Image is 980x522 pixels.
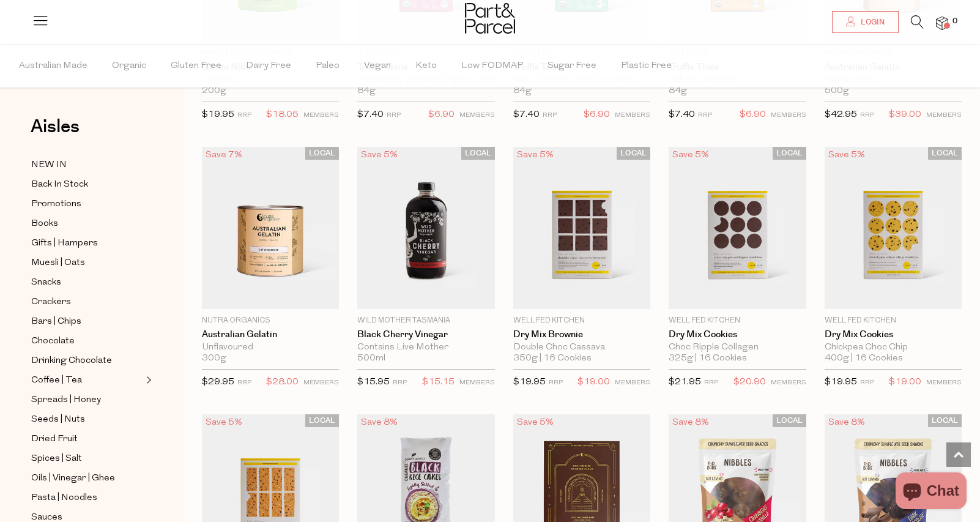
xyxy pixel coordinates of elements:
[773,414,806,427] span: LOCAL
[357,342,494,353] div: Contains Live Mother
[31,236,98,251] span: Gifts | Hampers
[889,375,921,390] span: $19.00
[357,378,390,387] span: $15.95
[669,147,806,309] img: Dry Mix Cookies
[422,375,455,390] span: $15.15
[825,110,857,119] span: $42.95
[31,196,143,212] a: Promotions
[513,378,546,387] span: $19.95
[825,86,849,97] span: 500g
[465,3,515,34] img: Part&Parcel
[266,375,299,390] span: $28.00
[357,86,376,97] span: 84g
[31,451,143,466] a: Spices | Salt
[31,177,143,192] a: Back In Stock
[733,375,766,390] span: $20.90
[513,110,540,119] span: $7.40
[513,86,532,97] span: 84g
[461,147,495,160] span: LOCAL
[513,342,650,353] div: Double Choc Cassava
[31,373,82,388] span: Coffee | Tea
[357,315,494,326] p: Wild Mother Tasmania
[459,112,495,119] small: MEMBERS
[773,147,806,160] span: LOCAL
[357,353,385,364] span: 500ml
[19,45,87,88] span: Australian Made
[926,112,962,119] small: MEMBERS
[31,275,143,290] a: Snacks
[928,147,962,160] span: LOCAL
[31,157,143,173] a: NEW IN
[584,107,610,123] span: $6.90
[202,342,339,353] div: Unflavoured
[825,147,869,163] div: Save 5%
[825,353,903,364] span: 400g | 16 Cookies
[461,45,523,88] span: Low FODMAP
[669,86,687,97] span: 84g
[31,334,143,349] a: Chocolate
[357,110,384,119] span: $7.40
[31,158,67,173] span: NEW IN
[860,112,874,119] small: RRP
[237,379,251,386] small: RRP
[303,379,339,386] small: MEMBERS
[669,353,747,364] span: 325g | 16 Cookies
[889,107,921,123] span: $39.00
[266,107,299,123] span: $18.05
[513,353,592,364] span: 350g | 16 Cookies
[31,432,78,447] span: Dried Fruit
[202,329,339,340] a: Australian Gelatin
[771,379,806,386] small: MEMBERS
[31,490,143,505] a: Pasta | Noodles
[202,86,226,97] span: 200g
[31,334,75,349] span: Chocolate
[31,471,115,486] span: Oils | Vinegar | Ghee
[112,45,146,88] span: Organic
[615,112,650,119] small: MEMBERS
[357,329,494,340] a: Black Cherry Vinegar
[31,113,80,140] span: Aisles
[31,491,97,505] span: Pasta | Noodles
[825,378,857,387] span: $19.95
[415,45,437,88] span: Keto
[202,147,339,309] img: Australian Gelatin
[549,379,563,386] small: RRP
[698,112,712,119] small: RRP
[926,379,962,386] small: MEMBERS
[31,353,143,368] a: Drinking Chocolate
[305,414,339,427] span: LOCAL
[669,414,713,431] div: Save 8%
[31,217,58,231] span: Books
[771,112,806,119] small: MEMBERS
[513,147,557,163] div: Save 5%
[357,414,401,431] div: Save 8%
[825,315,962,326] p: Well Fed Kitchen
[31,431,143,447] a: Dried Fruit
[143,373,152,387] button: Expand/Collapse Coffee | Tea
[513,315,650,326] p: Well Fed Kitchen
[936,17,948,29] a: 0
[303,112,339,119] small: MEMBERS
[202,315,339,326] p: Nutra Organics
[31,117,80,148] a: Aisles
[31,177,88,192] span: Back In Stock
[202,378,234,387] span: $29.95
[928,414,962,427] span: LOCAL
[202,147,246,163] div: Save 7%
[669,342,806,353] div: Choc Ripple Collagen
[669,329,806,340] a: Dry Mix Cookies
[31,392,143,408] a: Spreads | Honey
[31,315,81,329] span: Bars | Chips
[387,112,401,119] small: RRP
[615,379,650,386] small: MEMBERS
[832,11,899,33] a: Login
[669,378,701,387] span: $21.95
[825,329,962,340] a: Dry Mix Cookies
[31,236,143,251] a: Gifts | Hampers
[31,294,143,310] a: Crackers
[357,147,494,309] img: Black Cherry Vinegar
[316,45,340,88] span: Paleo
[621,45,672,88] span: Plastic Free
[577,375,610,390] span: $19.00
[31,471,143,486] a: Oils | Vinegar | Ghee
